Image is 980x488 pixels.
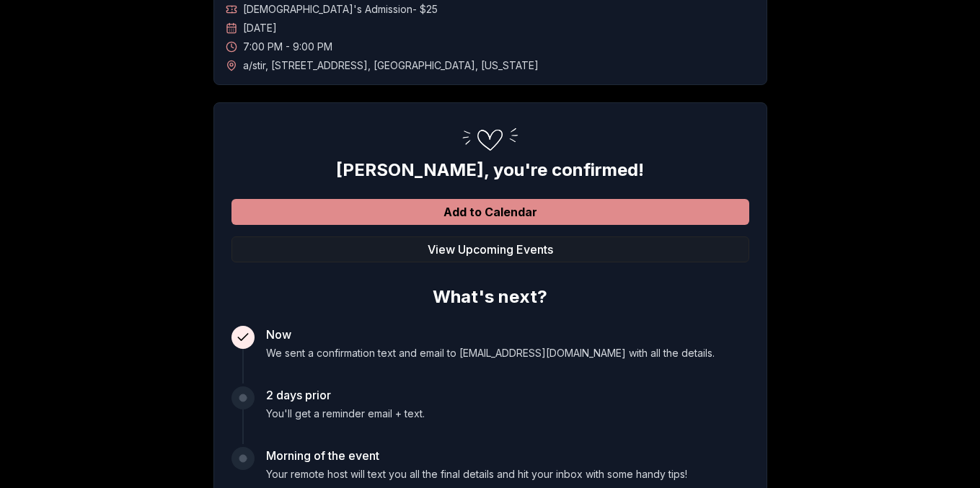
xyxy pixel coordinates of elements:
span: 7:00 PM - 9:00 PM [243,40,332,54]
span: [DATE] [243,21,277,35]
button: View Upcoming Events [231,236,749,262]
h3: Now [266,326,715,343]
h3: Morning of the event [266,447,687,464]
h2: [PERSON_NAME] , you're confirmed! [231,159,749,182]
p: You'll get a reminder email + text. [266,407,425,421]
p: We sent a confirmation text and email to [EMAIL_ADDRESS][DOMAIN_NAME] with all the details. [266,346,715,360]
p: Your remote host will text you all the final details and hit your inbox with some handy tips! [266,467,687,482]
h2: What's next? [231,280,749,309]
span: [DEMOGRAPHIC_DATA]'s Admission - $25 [243,2,438,17]
h3: 2 days prior [266,386,425,404]
span: a/stir , [STREET_ADDRESS] , [GEOGRAPHIC_DATA] , [US_STATE] [243,58,539,73]
button: Add to Calendar [231,199,749,225]
img: Confirmation Step [454,120,526,159]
